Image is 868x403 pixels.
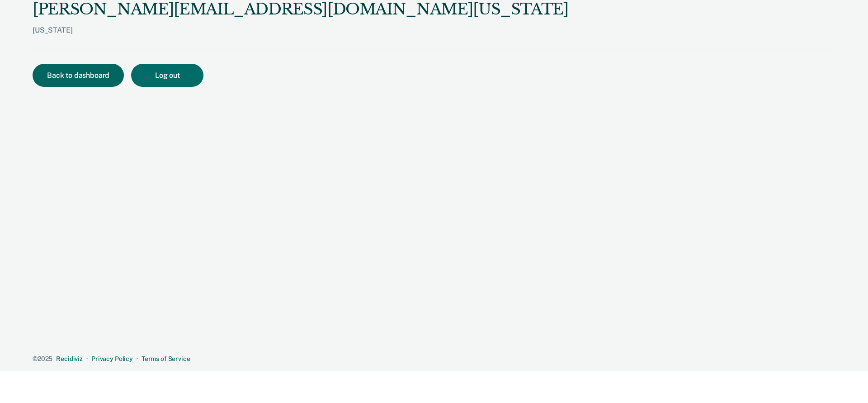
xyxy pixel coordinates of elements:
a: Privacy Policy [91,355,133,362]
a: Terms of Service [142,355,190,362]
a: Back to dashboard [33,72,131,79]
div: · · [33,355,832,363]
span: © 2025 [33,355,52,362]
button: Back to dashboard [33,64,124,87]
a: Recidiviz [56,355,83,362]
button: Log out [131,64,203,87]
div: [US_STATE] [33,26,569,49]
